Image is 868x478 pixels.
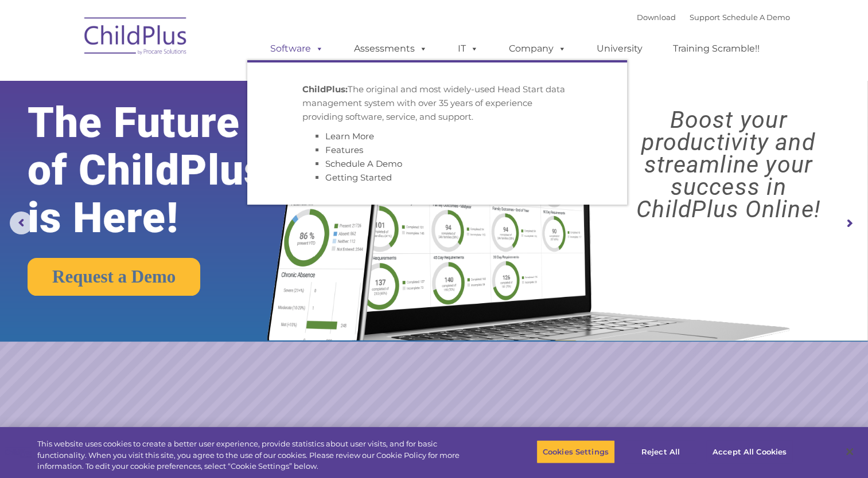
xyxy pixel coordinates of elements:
button: Accept All Cookies [706,440,793,464]
span: Last name [159,76,194,84]
a: Learn More [325,131,374,142]
a: Schedule A Demo [325,158,402,169]
img: ChildPlus by Procare Solutions [79,9,193,66]
a: Support [690,13,720,22]
a: Features [325,144,363,155]
a: Request a Demo [28,258,200,296]
a: Assessments [342,37,439,60]
button: Reject All [625,440,696,464]
button: Cookies Settings [536,440,615,464]
span: Phone number [159,123,208,131]
p: The original and most widely-used Head Start data management system with over 35 years of experie... [302,83,572,124]
a: Training Scramble!! [661,37,771,60]
a: University [585,37,654,60]
a: Getting Started [325,172,392,183]
a: Software [259,37,335,60]
a: Download [637,13,676,22]
a: Company [497,37,578,60]
font: | [637,13,790,22]
a: Schedule A Demo [722,13,790,22]
strong: ChildPlus: [302,84,348,95]
div: This website uses cookies to create a better user experience, provide statistics about user visit... [37,438,477,472]
a: IT [446,37,490,60]
rs-layer: The Future of ChildPlus is Here! [28,99,305,242]
button: Close [837,439,862,464]
rs-layer: Boost your productivity and streamline your success in ChildPlus Online! [600,109,857,221]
